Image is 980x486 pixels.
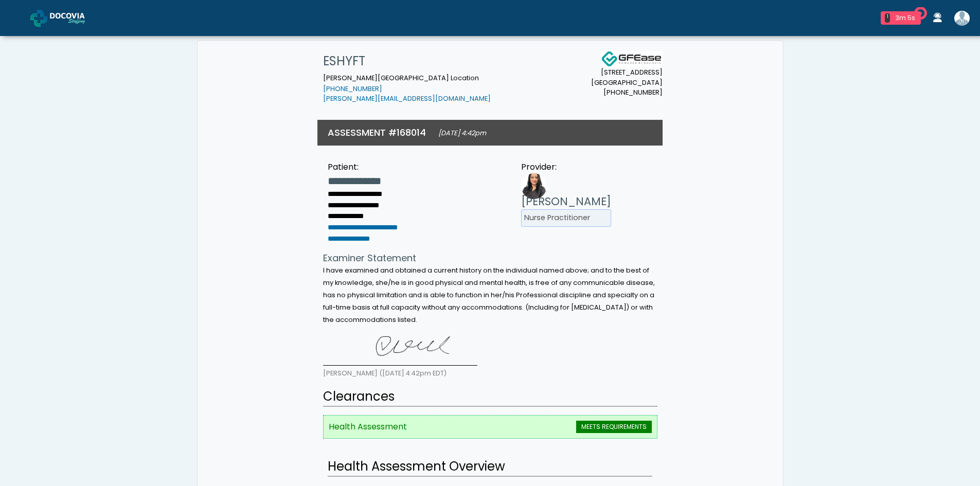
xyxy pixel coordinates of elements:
[438,129,486,137] small: [DATE] 4:42pm
[323,253,657,264] h4: Examiner Statement
[601,51,663,67] img: Docovia Staffing Logo
[323,74,491,103] small: [PERSON_NAME][GEOGRAPHIC_DATA] Location
[323,94,491,103] a: [PERSON_NAME][EMAIL_ADDRESS][DOMAIN_NAME]
[323,84,382,93] a: [PHONE_NUMBER]
[323,266,655,324] small: I have examined and obtained a current history on the individual named above; and to the best of ...
[328,457,652,477] h2: Health Assessment Overview
[576,421,652,433] span: MEETS REQUIREMENTS
[30,1,101,34] a: Docovia
[875,7,927,29] a: 1 3m 5s
[521,173,547,199] img: Provider image
[521,161,611,173] div: Provider:
[323,330,477,366] img: cbBdDAAAAAZJREFUAwCJsT8rFs3VhAAAAABJRU5ErkJggg==
[323,415,657,439] li: Health Assessment
[954,11,970,26] img: Shakerra Crippen
[591,67,663,97] small: [STREET_ADDRESS] [GEOGRAPHIC_DATA] [PHONE_NUMBER]
[323,387,657,407] h2: Clearances
[323,51,491,71] h1: ESHYFT
[328,126,426,139] h3: ASSESSMENT #168014
[328,161,398,173] div: Patient:
[894,13,917,23] div: 3m 5s
[521,194,611,209] h3: [PERSON_NAME]
[50,13,101,23] img: Docovia
[323,369,447,377] small: [PERSON_NAME] ([DATE] 4:42pm EDT)
[521,209,611,227] li: Nurse Practitioner
[885,13,890,23] div: 1
[30,10,47,27] img: Docovia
